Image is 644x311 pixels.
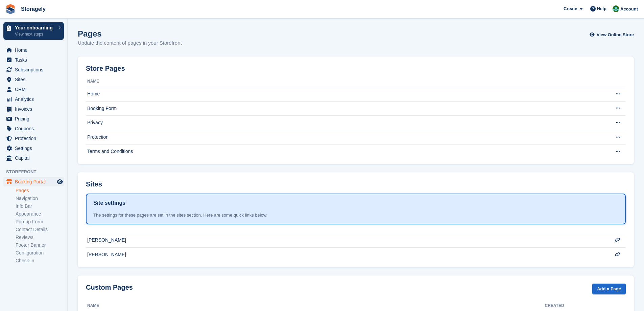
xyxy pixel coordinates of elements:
[15,153,55,163] span: Capital
[16,187,64,194] a: Pages
[16,258,64,264] a: Check-in
[78,29,182,38] h1: Pages
[56,178,64,186] a: Preview store
[86,76,599,87] th: Name
[16,195,64,202] a: Navigation
[15,134,55,143] span: Protection
[3,177,64,186] a: menu
[15,143,55,153] span: Settings
[3,94,64,104] a: menu
[3,153,64,163] a: menu
[3,134,64,143] a: menu
[93,199,125,207] h1: Site settings
[86,87,599,102] td: Home
[15,177,55,186] span: Booking Portal
[3,22,64,40] a: Your onboarding View next steps
[3,65,64,74] a: menu
[15,45,55,55] span: Home
[93,212,618,219] div: The settings for these pages are set in the sites section. Here are some quick links below.
[16,242,64,248] a: Footer Banner
[15,85,55,94] span: CRM
[15,31,55,37] p: View next steps
[15,124,55,133] span: Coupons
[3,55,64,65] a: menu
[3,45,64,55] a: menu
[3,104,64,114] a: menu
[86,180,102,188] h2: Sites
[15,75,55,84] span: Sites
[5,4,16,14] img: stora-icon-8386f47178a22dfd0bd8f6a31ec36ba5ce8667c1dd55bd0f319d3a0aa187defe.svg
[592,284,626,295] a: Add a Page
[15,25,55,30] p: Your onboarding
[3,75,64,84] a: menu
[15,114,55,124] span: Pricing
[16,211,64,217] a: Appearance
[3,124,64,133] a: menu
[86,284,133,291] h2: Custom Pages
[18,3,48,15] a: Storagely
[16,234,64,241] a: Reviews
[3,143,64,153] a: menu
[591,29,634,40] a: View Online Store
[15,65,55,74] span: Subscriptions
[3,85,64,94] a: menu
[86,101,599,116] td: Booking Form
[15,55,55,65] span: Tasks
[15,104,55,114] span: Invoices
[620,6,638,13] span: Account
[597,5,606,12] span: Help
[86,65,125,72] h2: Store Pages
[78,39,182,47] p: Update the content of pages in your Storefront
[597,31,634,38] span: View Online Store
[16,219,64,225] a: Pop-up Form
[86,145,599,159] td: Terms and Conditions
[86,247,599,262] td: [PERSON_NAME]
[16,250,64,256] a: Configuration
[15,94,55,104] span: Analytics
[86,130,599,145] td: Protection
[16,226,64,233] a: Contact Details
[3,114,64,124] a: menu
[86,116,599,130] td: Privacy
[564,5,577,12] span: Create
[6,169,67,175] span: Storefront
[86,233,599,248] td: [PERSON_NAME]
[613,5,619,12] img: Notifications
[16,203,64,209] a: Info Bar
